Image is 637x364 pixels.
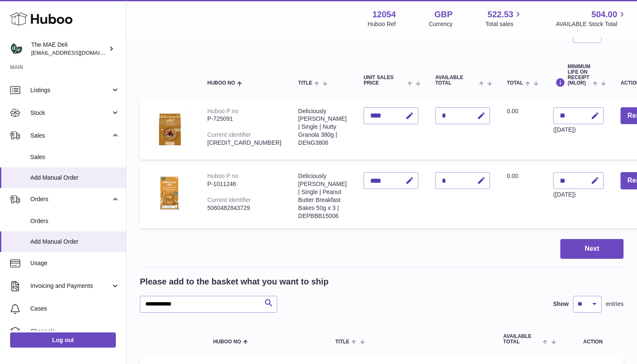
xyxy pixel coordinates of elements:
[30,238,120,246] span: Add Manual Order
[556,9,627,28] a: 504.00 AVAILABLE Stock Total
[567,64,591,86] span: Minimum Life On Receipt (MLOR)
[429,20,453,28] div: Currency
[290,164,355,228] td: Deliciously [PERSON_NAME] | Single | Peanut Butter Breakfast Bakes 50g x 3 | DEPBBB15006
[30,132,111,140] span: Sales
[556,20,627,28] span: AVAILABLE Stock Total
[10,332,116,348] a: Log out
[298,80,312,86] span: Title
[30,86,111,94] span: Listings
[30,195,111,203] span: Orders
[30,327,120,335] span: Channels
[562,325,624,353] th: Action
[364,75,405,86] span: Unit Sales Price
[207,80,235,86] span: Huboo no
[368,20,396,28] div: Huboo Ref
[553,191,604,199] div: ([DATE])
[485,9,523,28] a: 522.53 Total sales
[207,115,281,123] div: P-725091
[207,139,281,147] div: [CREDIT_CARD_NUMBER]
[207,108,238,114] div: Huboo P no
[207,131,251,138] div: Current identifier
[30,109,111,117] span: Stock
[434,9,452,20] strong: GBP
[30,305,120,313] span: Cases
[372,9,396,20] strong: 12054
[553,126,604,134] div: ([DATE])
[207,173,238,179] div: Huboo P no
[31,41,107,57] div: The MAE Deli
[30,282,111,290] span: Invoicing and Payments
[290,99,355,160] td: Deliciously [PERSON_NAME] | Single | Nutty Granola 380g | DENG3806
[560,239,624,259] button: Next
[435,75,477,86] span: AVAILABLE Total
[148,107,190,149] img: Deliciously Ella | Single | Nutty Granola 380g | DENG3806
[485,20,523,28] span: Total sales
[207,180,281,188] div: P-1011246
[30,259,120,267] span: Usage
[507,80,523,86] span: Total
[507,108,518,114] span: 0.00
[148,172,190,214] img: Deliciously Ella | Single | Peanut Butter Breakfast Bakes 50g x 3 | DEPBBB15006
[487,9,513,20] span: 522.53
[213,339,241,345] span: Huboo no
[207,197,251,203] div: Current identifier
[30,153,120,161] span: Sales
[30,217,120,225] span: Orders
[30,174,120,182] span: Add Manual Order
[10,43,23,55] img: logistics@deliciouslyella.com
[31,49,124,56] span: [EMAIL_ADDRESS][DOMAIN_NAME]
[335,339,349,345] span: Title
[591,9,617,20] span: 504.00
[553,300,569,308] label: Show
[507,173,518,179] span: 0.00
[207,204,281,212] div: 5060482843729
[503,334,541,345] span: AVAILABLE Total
[606,300,624,308] span: entries
[140,276,329,287] h2: Please add to the basket what you want to ship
